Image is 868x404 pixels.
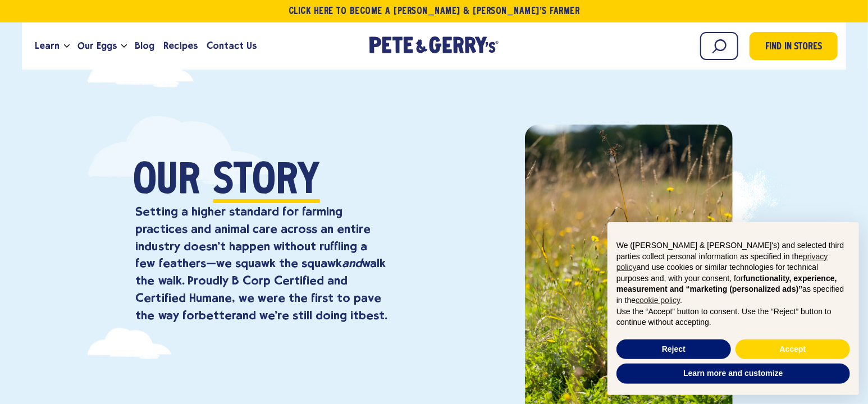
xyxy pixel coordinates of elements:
[616,306,850,328] p: Use the “Accept” button to consent. Use the “Reject” button to continue without accepting.
[159,31,202,61] a: Recipes
[616,364,850,384] button: Learn more and customize
[136,203,387,324] p: Setting a higher standard for farming practices and animal care across an entire industry doesn’t...
[700,32,738,60] input: Search
[73,31,121,61] a: Our Eggs
[207,39,257,53] span: Contact Us
[163,39,198,53] span: Recipes
[134,161,201,203] span: Our
[616,240,850,306] p: We ([PERSON_NAME] & [PERSON_NAME]'s) and selected third parties collect personal information as s...
[735,339,850,360] button: Accept
[616,339,731,360] button: Reject
[77,39,117,53] span: Our Eggs
[121,44,127,48] button: Open the dropdown menu for Our Eggs
[342,256,362,270] em: and
[636,296,680,305] a: cookie policy
[35,39,60,53] span: Learn
[765,40,823,55] span: Find in Stores
[202,31,261,61] a: Contact Us
[213,161,320,203] span: Story
[30,31,64,61] a: Learn
[135,39,154,53] span: Blog
[359,308,385,322] strong: best
[750,32,838,60] a: Find in Stores
[199,308,236,322] strong: better
[130,31,159,61] a: Blog
[64,44,70,48] button: Open the dropdown menu for Learn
